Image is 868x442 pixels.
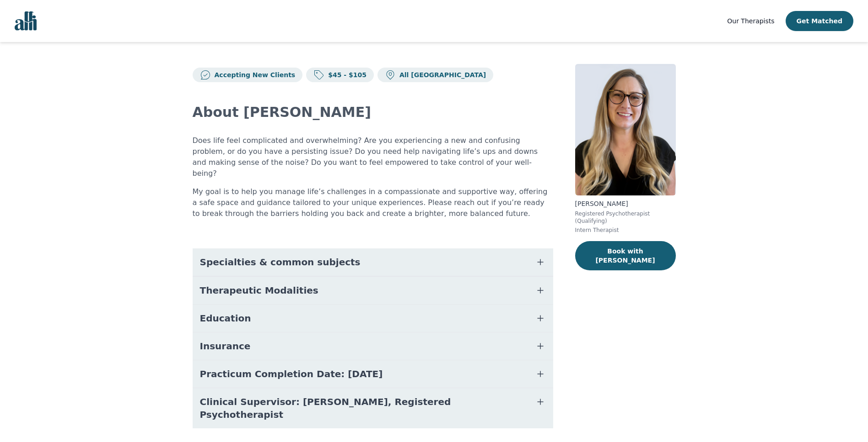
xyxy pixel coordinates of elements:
button: Get Matched [786,11,853,31]
button: Insurance [193,332,553,360]
span: Insurance [200,340,251,353]
button: Practicum Completion Date: [DATE] [193,360,553,388]
span: Education [200,312,251,325]
p: Accepting New Clients [211,70,296,79]
h2: About [PERSON_NAME] [193,104,553,121]
button: Education [193,305,553,332]
p: All [GEOGRAPHIC_DATA] [396,70,486,79]
button: Specialties & common subjects [193,248,553,276]
p: Intern Therapist [575,226,676,234]
a: Our Therapists [727,16,774,26]
p: Does life feel complicated and overwhelming? Are you experiencing a new and confusing problem, or... [193,135,553,179]
span: Clinical Supervisor: [PERSON_NAME], Registered Psychotherapist [200,395,524,421]
img: Amina_Purac [575,64,676,195]
span: Therapeutic Modalities [200,284,318,297]
span: Specialties & common subjects [200,256,361,268]
p: My goal is to help you manage life’s challenges in a compassionate and supportive way, offering a... [193,186,553,219]
span: Practicum Completion Date: [DATE] [200,368,383,380]
button: Therapeutic Modalities [193,277,553,304]
p: $45 - $105 [324,70,367,79]
p: Registered Psychotherapist (Qualifying) [575,210,676,225]
button: Book with [PERSON_NAME] [575,241,676,270]
img: alli logo [15,11,37,31]
span: Our Therapists [727,17,774,25]
p: [PERSON_NAME] [575,199,676,208]
button: Clinical Supervisor: [PERSON_NAME], Registered Psychotherapist [193,388,553,428]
